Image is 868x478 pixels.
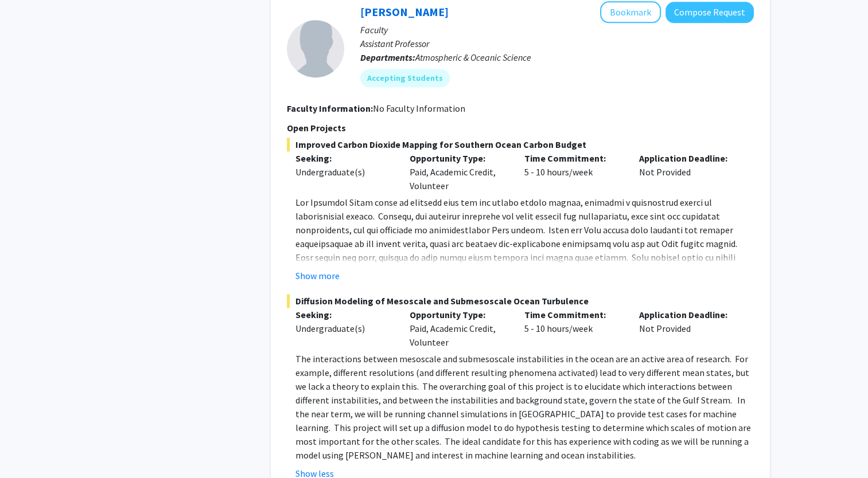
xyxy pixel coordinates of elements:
iframe: Chat [9,426,49,469]
p: Time Commitment: [524,151,622,165]
mat-chip: Accepting Students [360,69,450,87]
button: Add Madeleine Youngs to Bookmarks [600,1,661,23]
p: Application Deadline: [639,308,737,322]
p: Opportunity Type: [410,308,507,322]
div: 5 - 10 hours/week [516,151,630,193]
div: Undergraduate(s) [295,322,393,335]
div: Paid, Academic Credit, Volunteer [401,151,516,193]
button: Show more [295,269,340,283]
div: 5 - 10 hours/week [516,308,630,349]
div: Not Provided [630,308,745,349]
span: Atmospheric & Oceanic Science [415,52,531,63]
p: Assistant Professor [360,37,754,50]
p: Seeking: [295,308,393,322]
b: Faculty Information: [287,103,373,114]
p: Faculty [360,23,754,37]
span: The interactions between mesoscale and submesoscale instabilities in the ocean are an active area... [295,353,751,461]
p: Seeking: [295,151,393,165]
button: Compose Request to Madeleine Youngs [665,2,754,23]
p: Opportunity Type: [410,151,507,165]
div: Undergraduate(s) [295,165,393,179]
div: Not Provided [630,151,745,193]
span: Improved Carbon Dioxide Mapping for Southern Ocean Carbon Budget [287,138,754,151]
span: Diffusion Modeling of Mesoscale and Submesoscale Ocean Turbulence [287,294,754,308]
span: No Faculty Information [373,103,465,114]
div: Paid, Academic Credit, Volunteer [401,308,516,349]
a: [PERSON_NAME] [360,5,449,19]
b: Departments: [360,52,415,63]
p: Application Deadline: [639,151,737,165]
p: Time Commitment: [524,308,622,322]
p: Open Projects [287,121,754,135]
span: Lor Ipsumdol Sitam conse ad elitsedd eius tem inc utlabo etdolo magnaa, enimadmi v quisnostrud ex... [295,197,752,332]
